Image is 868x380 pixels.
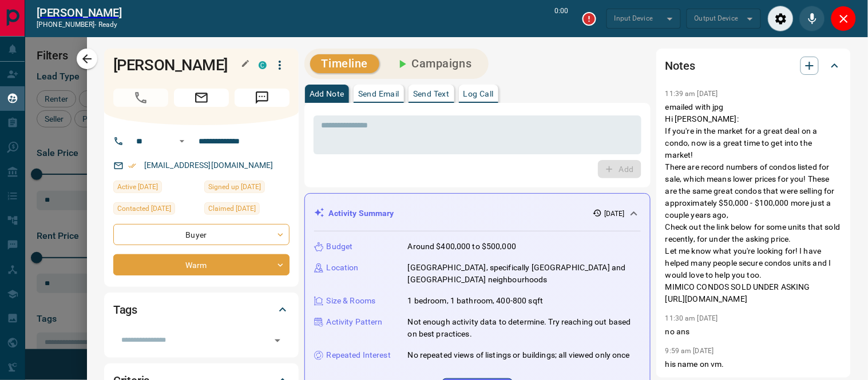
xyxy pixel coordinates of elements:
h2: Notes [665,57,695,75]
p: Send Email [358,90,399,98]
p: his name on vm. [665,358,842,370]
p: no ans [665,326,842,338]
h1: [PERSON_NAME] [113,56,241,74]
p: Repeated Interest [327,349,391,361]
div: Mute [799,6,825,31]
p: Not enough activity data to determine. Try reaching out based on best practices. [408,316,641,340]
p: Size & Rooms [327,295,376,307]
button: Timeline [310,54,380,73]
p: No repeated views of listings or buildings; all viewed only once [408,349,630,361]
div: Thu Sep 11 2025 [113,181,199,197]
p: Location [327,262,359,274]
p: 0:00 [555,6,569,31]
span: Message [235,89,290,107]
p: emailed with jpg Hi [PERSON_NAME]: If you're in the market for a great deal on a condo, now is a ... [665,101,842,305]
p: 1 bedroom, 1 bathroom, 400-800 sqft [408,295,544,307]
div: Buyer [113,224,290,245]
span: Email [174,89,229,107]
svg: Email Verified [128,162,136,170]
p: Log Call [463,90,494,98]
p: 11:39 am [DATE] [665,90,718,98]
span: Contacted [DATE] [117,203,171,214]
p: Activity Pattern [327,316,383,328]
div: Close [831,6,857,31]
p: Add Note [310,90,344,98]
p: Send Text [413,90,450,98]
p: Activity Summary [329,207,394,219]
a: [EMAIL_ADDRESS][DOMAIN_NAME] [144,161,274,170]
div: Thu Sep 11 2025 [204,181,290,197]
div: Notes [665,52,842,79]
div: Tags [113,296,290,323]
div: Warm [113,254,290,275]
button: Open [269,333,286,349]
p: Budget [327,241,353,253]
p: [DATE] [604,209,625,219]
h2: [PERSON_NAME] [37,6,122,19]
div: Sat Sep 13 2025 [204,202,290,218]
div: Mon Sep 15 2025 [113,202,199,218]
span: Claimed [DATE] [208,203,256,214]
span: Signed up [DATE] [208,181,261,193]
span: ready [98,21,118,29]
div: condos.ca [259,61,267,69]
p: [PHONE_NUMBER] - [37,19,122,30]
p: Around $400,000 to $500,000 [408,241,517,253]
button: Open [175,134,189,148]
p: 11:30 am [DATE] [665,314,718,322]
span: Call [113,89,168,107]
h2: Tags [113,301,137,319]
span: Active [DATE] [117,181,158,193]
p: [GEOGRAPHIC_DATA], specifically [GEOGRAPHIC_DATA] and [GEOGRAPHIC_DATA] neighbourhoods [408,262,641,286]
div: Activity Summary[DATE] [314,203,641,224]
div: Audio Settings [768,6,794,31]
p: 9:59 am [DATE] [665,347,714,355]
button: Campaigns [384,54,483,73]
